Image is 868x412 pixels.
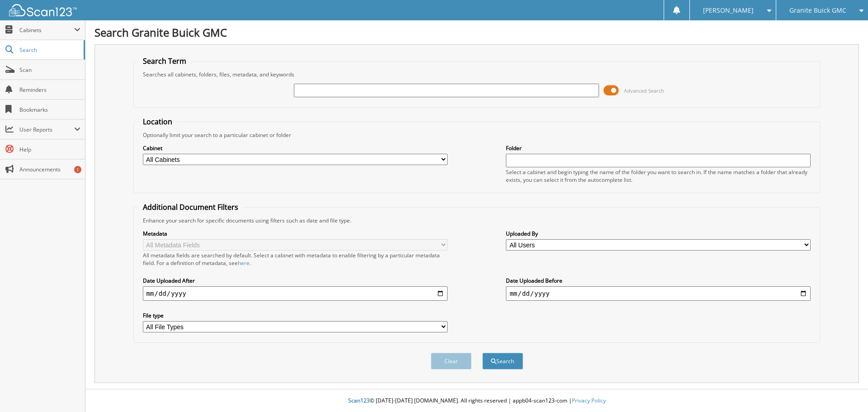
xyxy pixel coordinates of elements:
[19,66,80,74] span: Scan
[143,286,448,301] input: start
[19,146,80,153] span: Help
[506,168,811,184] div: Select a cabinet and begin typing the name of the folder you want to search in. If the name match...
[506,144,811,152] label: Folder
[138,117,177,127] legend: Location
[624,87,664,94] span: Advanced Search
[19,166,80,173] span: Announcements
[19,46,79,54] span: Search
[789,8,846,13] span: Granite Buick GMC
[482,353,523,369] button: Search
[143,251,448,267] div: All metadata fields are searched by default. Select a cabinet with metadata to enable filtering b...
[572,397,606,404] a: Privacy Policy
[94,25,859,40] h1: Search Granite Buick GMC
[143,144,448,152] label: Cabinet
[238,259,250,267] a: here
[143,230,448,237] label: Metadata
[138,217,816,224] div: Enhance your search for specific documents using filters such as date and file type.
[74,166,81,173] div: 1
[19,86,80,94] span: Reminders
[506,277,811,284] label: Date Uploaded Before
[431,353,472,369] button: Clear
[19,106,80,114] span: Bookmarks
[703,8,754,13] span: [PERSON_NAME]
[19,26,74,34] span: Cabinets
[143,312,448,319] label: File type
[138,71,816,78] div: Searches all cabinets, folders, files, metadata, and keywords
[138,131,816,139] div: Optionally limit your search to a particular cabinet or folder
[85,390,868,412] div: © [DATE]-[DATE] [DOMAIN_NAME]. All rights reserved | appb04-scan123-com |
[506,286,811,301] input: end
[506,230,811,237] label: Uploaded By
[143,277,448,284] label: Date Uploaded After
[9,4,77,16] img: scan123-logo-white.svg
[348,397,370,404] span: Scan123
[138,202,243,212] legend: Additional Document Filters
[138,56,191,66] legend: Search Term
[19,126,74,133] span: User Reports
